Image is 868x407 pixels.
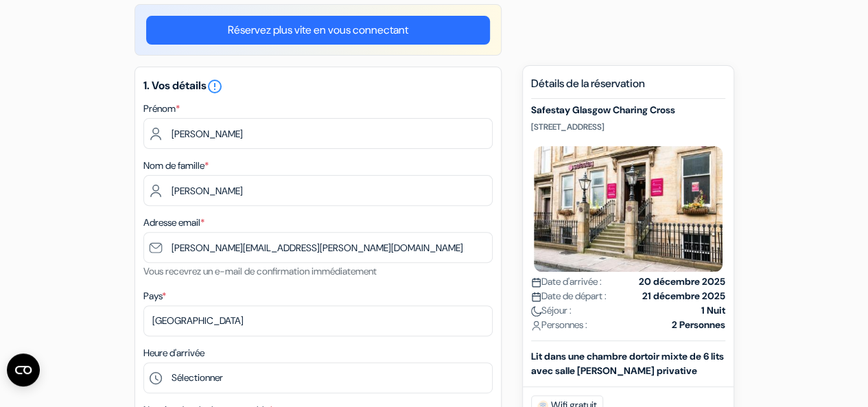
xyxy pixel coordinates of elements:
[143,78,493,95] h5: 1. Vos détails
[531,275,602,289] span: Date d'arrivée :
[531,321,541,331] img: user_icon.svg
[143,216,204,230] label: Adresse email
[531,277,541,288] img: calendar.svg
[531,306,541,316] img: moon.svg
[531,104,725,116] h5: Safestay Glasgow Charing Cross
[143,175,493,206] input: Entrer le nom de famille
[531,303,572,318] span: Séjour :
[143,265,377,277] small: Vous recevrez un e-mail de confirmation immédiatement
[146,16,490,45] a: Réservez plus vite en vous connectant
[701,303,725,318] strong: 1 Nuit
[531,289,607,303] span: Date de départ :
[143,118,493,149] input: Entrez votre prénom
[143,232,493,263] input: Entrer adresse e-mail
[143,159,209,173] label: Nom de famille
[531,77,725,99] h5: Détails de la réservation
[531,318,587,332] span: Personnes :
[639,275,725,289] strong: 20 décembre 2025
[207,78,223,95] i: error_outline
[531,121,725,132] p: [STREET_ADDRESS]
[531,350,724,377] b: Lit dans une chambre dortoir mixte de 6 lits avec salle [PERSON_NAME] privative
[143,346,204,360] label: Heure d'arrivée
[207,78,223,93] a: error_outline
[531,292,541,302] img: calendar.svg
[143,289,166,303] label: Pays
[642,289,725,303] strong: 21 décembre 2025
[143,102,180,116] label: Prénom
[672,318,725,332] strong: 2 Personnes
[7,353,40,386] button: Ouvrir le widget CMP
